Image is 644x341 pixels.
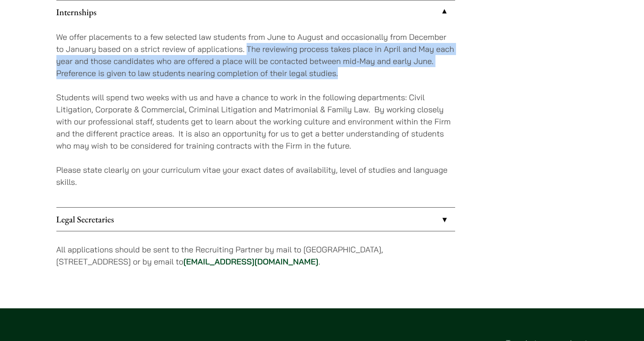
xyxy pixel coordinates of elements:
p: Students will spend two weeks with us and have a chance to work in the following departments: Civ... [56,91,455,152]
p: We offer placements to a few selected law students from June to August and occasionally from Dece... [56,31,455,79]
p: Please state clearly on your curriculum vitae your exact dates of availability, level of studies ... [56,164,455,188]
a: Internships [56,0,455,24]
div: Internships [56,24,455,207]
a: [EMAIL_ADDRESS][DOMAIN_NAME] [183,256,319,267]
a: Legal Secretaries [56,208,455,231]
p: All applications should be sent to the Recruiting Partner by mail to [GEOGRAPHIC_DATA], [STREET_A... [56,243,455,268]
